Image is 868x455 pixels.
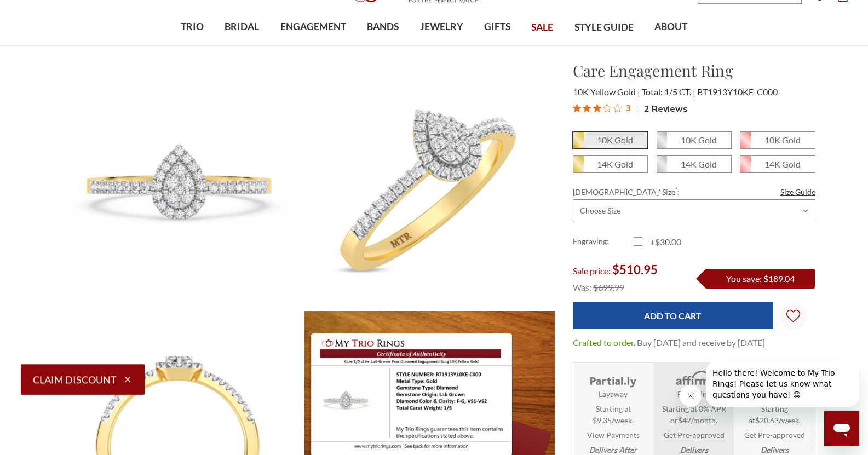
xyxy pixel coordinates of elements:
iframe: Close message [680,385,702,407]
a: View Payments [587,429,640,441]
span: 2 Reviews [644,100,688,117]
span: SALE [531,20,553,34]
span: $20.63/week [755,416,799,425]
a: ENGAGEMENT [270,9,357,45]
span: Was: [573,282,591,292]
span: Total: 1/5 CT. [642,87,695,97]
img: Photo of Care 1/5 ct tw. Lab Grown Pear Diamond Engagement Ring 10K Yellow Gold [BT1913YE-C000] [54,60,304,310]
a: BRIDAL [214,9,269,45]
input: Add to Cart [573,302,773,329]
em: 10K Gold [764,135,801,145]
span: 14K Rose Gold [740,156,814,172]
span: You save: $189.04 [726,273,795,284]
span: STYLE GUIDE [574,20,634,34]
a: Wish Lists [780,302,807,330]
label: Engraving: [573,235,634,249]
button: submenu toggle [492,45,503,46]
em: 14K Gold [681,159,717,169]
dt: Crafted to order. [573,336,635,349]
span: ENGAGEMENT [280,20,346,34]
span: 14K Yellow Gold [573,156,647,172]
strong: Layaway [599,388,628,400]
span: 10K Rose Gold [740,132,814,148]
svg: Wish Lists [786,275,800,357]
span: Starting at . [738,403,811,426]
span: 10K White Gold [657,132,731,148]
span: 3 [626,101,631,114]
span: 10K Yellow Gold [573,87,640,97]
a: BANDS [357,9,409,45]
button: submenu toggle [377,45,388,46]
button: submenu toggle [308,45,319,46]
em: 14K Gold [764,159,801,169]
a: STYLE GUIDE [564,10,643,45]
strong: Financing [677,388,711,400]
span: GIFTS [484,20,510,34]
span: Starting at $9.35/week. [593,403,634,426]
label: [DEMOGRAPHIC_DATA]' Size : [573,186,815,198]
span: BRIDAL [225,20,259,34]
button: submenu toggle [436,45,447,46]
span: $47 [678,416,691,425]
img: Photo of Care 1/5 ct tw. Lab Grown Pear Diamond Engagement Ring 10K Yellow Gold [BT1913YE-C000] [304,60,555,310]
button: Rated 3 out of 5 stars from 2 reviews. Jump to reviews. [573,100,688,117]
span: $699.99 [593,282,624,292]
span: JEWELRY [420,20,463,34]
span: TRIO [181,20,204,34]
span: Starting at 0% APR or /month. [657,403,730,426]
span: $510.95 [612,262,658,277]
h1: Care Engagement Ring [573,59,815,82]
img: Affirm [668,370,719,388]
span: Sale price: [573,266,611,276]
a: TRIO [170,9,214,45]
a: JEWELRY [409,9,473,45]
button: Claim Discount [21,364,145,395]
span: 10K Yellow Gold [573,132,647,148]
label: +$30.00 [634,235,694,249]
a: GIFTS [474,9,521,45]
a: Get Pre-approved [744,429,805,441]
button: submenu toggle [187,45,198,46]
a: Size Guide [780,186,815,198]
em: 14K Gold [597,159,633,169]
a: SALE [521,10,564,45]
span: 14K White Gold [657,156,731,172]
em: 10K Gold [681,135,717,145]
iframe: Button to launch messaging window [824,411,859,446]
img: Layaway [588,370,639,388]
span: BT1913Y10KE-C000 [697,87,778,97]
em: 10K Gold [597,135,633,145]
dd: Buy [DATE] and receive by [DATE] [637,336,765,349]
span: BANDS [367,20,399,34]
button: submenu toggle [237,45,248,46]
a: Get Pre-approved [664,429,725,441]
iframe: Message from company [706,361,859,407]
